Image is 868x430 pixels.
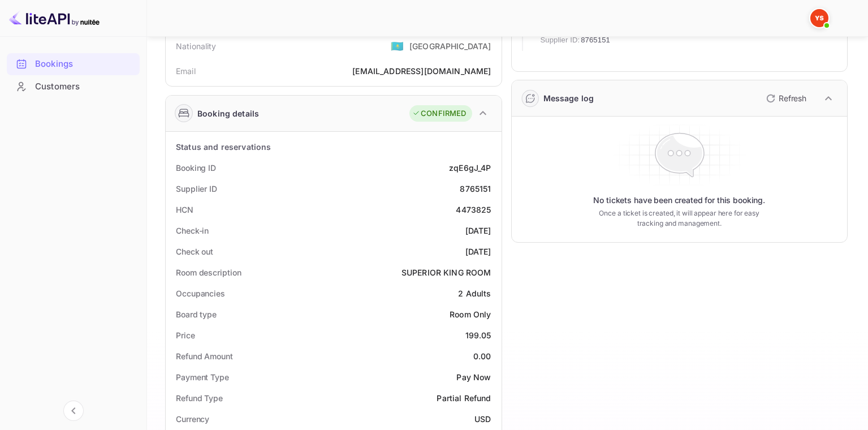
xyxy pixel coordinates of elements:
div: Room Only [450,308,491,320]
p: No tickets have been created for this booking. [593,195,765,206]
div: Board type [176,308,217,320]
div: zqE6gJ_4P [449,162,491,174]
button: Refresh [759,89,811,107]
a: Bookings [7,53,140,74]
span: Supplier ID: [541,35,580,46]
img: LiteAPI logo [9,9,100,27]
div: SUPERIOR KING ROOM [401,266,491,278]
div: Customers [35,80,134,93]
div: Room description [176,266,241,278]
div: Nationality [176,40,217,52]
div: [GEOGRAPHIC_DATA] [409,40,491,52]
div: Pay Now [456,371,491,383]
div: Booking ID [176,162,216,174]
div: Occupancies [176,287,225,299]
div: 199.05 [465,329,491,341]
div: Bookings [35,58,134,71]
div: Check out [176,246,213,257]
div: Refund Amount [176,350,233,362]
div: USD [474,413,491,425]
div: 4473825 [456,204,491,216]
div: 0.00 [473,350,491,362]
div: Customers [7,76,140,98]
p: Once a ticket is created, it will appear here for easy tracking and management. [589,208,769,229]
div: Refund Type [176,392,223,404]
div: Partial Refund [437,392,491,404]
span: 8765151 [581,35,610,46]
div: Booking details [197,107,259,119]
div: CONFIRMED [412,108,466,119]
a: Customers [7,76,140,97]
div: Check-in [176,225,209,236]
div: [EMAIL_ADDRESS][DOMAIN_NAME] [352,65,491,77]
button: Collapse navigation [63,401,84,421]
div: HCN [176,204,193,216]
p: Refresh [779,92,806,104]
div: Status and reservations [176,141,271,153]
div: Message log [543,92,594,104]
div: Currency [176,413,209,425]
div: 8765151 [460,183,491,195]
div: Payment Type [176,371,229,383]
div: [DATE] [465,225,491,236]
img: Yandex Support [810,9,828,27]
div: Price [176,329,195,341]
div: 2 Adults [458,287,491,299]
div: Email [176,65,196,77]
span: United States [391,36,404,56]
div: Bookings [7,53,140,75]
div: [DATE] [465,246,491,257]
div: Supplier ID [176,183,217,195]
